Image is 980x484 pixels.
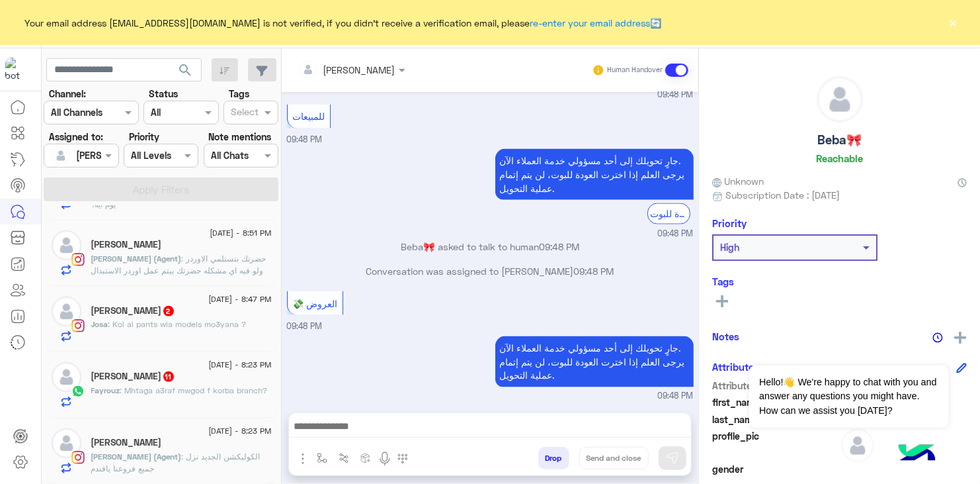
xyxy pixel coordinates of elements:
span: Mhtaga a3raf mwgod f korba branch? [120,385,268,395]
span: 2 [163,306,174,316]
p: 26/8/2025, 9:48 PM [495,149,694,200]
label: Priority [129,130,159,144]
h6: Priority [712,217,747,229]
span: 09:48 PM [287,321,323,331]
span: 09:48 PM [658,228,694,240]
span: profile_pic [712,429,838,460]
img: Instagram [71,253,85,266]
span: 09:48 PM [574,266,614,277]
div: Select [229,105,259,122]
span: Subscription Date : [DATE] [725,188,840,202]
button: select flow [311,447,333,469]
span: Attribute Name [712,379,838,393]
span: Josa [91,319,108,329]
h5: Beba🎀 [817,132,862,148]
span: Hello!👋 We're happy to chat with you and answer any questions you might have. How can we assist y... [749,365,948,428]
p: Beba🎀 asked to talk to human [287,240,694,254]
span: [DATE] - 8:51 PM [210,227,271,239]
span: 09:48 PM [658,391,694,403]
img: defaultAdmin.png [841,429,874,462]
img: 919860931428189 [5,58,29,81]
span: Kol al pants wla models mo3yana ? [108,319,247,329]
label: Assigned to: [49,130,103,144]
button: search [169,58,202,87]
h6: Reachable [816,152,863,164]
span: search [177,62,193,78]
button: create order [355,447,377,469]
span: Your email address [EMAIL_ADDRESS][DOMAIN_NAME] is not verified, if you didn't receive a verifica... [25,16,662,30]
img: hulul-logo.png [894,431,940,477]
span: [PERSON_NAME] (Agent) [91,452,182,461]
span: [DATE] - 8:23 PM [208,425,271,437]
span: 09:48 PM [287,134,323,144]
span: [DATE] - 8:23 PM [208,359,271,371]
img: defaultAdmin.png [52,230,81,260]
img: defaultAdmin.png [52,297,81,326]
p: Conversation was assigned to [PERSON_NAME] [287,264,694,278]
img: make a call [397,454,408,464]
span: 11 [163,371,174,382]
button: Drop [538,447,569,469]
h5: Fayrouz Hany [91,371,175,382]
label: Channel: [49,87,86,101]
button: × [947,16,960,29]
span: للمبيعات [292,111,325,122]
img: send voice note [377,451,393,467]
span: gender [712,462,838,476]
span: null [841,462,967,476]
span: first_name [712,395,838,409]
img: Trigger scenario [339,453,349,463]
label: Status [149,87,178,101]
p: 26/8/2025, 9:48 PM [495,336,694,387]
img: WhatsApp [71,385,85,398]
h6: Attributes [712,361,759,373]
span: Unknown [712,174,764,188]
h5: Jana Zaki [91,437,162,448]
button: Apply Filters [44,177,278,201]
h5: Habiba Badawy [91,239,162,250]
img: defaultAdmin.png [52,428,81,458]
span: Fayrouz [91,385,120,395]
img: Instagram [71,451,85,464]
span: الكوليكشن الجديد نزل جميع فروعنا يافندم [91,452,261,473]
img: notes [932,332,943,343]
a: re-enter your email address [530,17,651,28]
img: defaultAdmin.png [817,77,862,122]
img: send message [666,452,679,465]
button: Trigger scenario [333,447,355,469]
img: defaultAdmin.png [52,146,70,165]
span: [DATE] - 8:47 PM [208,293,271,305]
span: 09:48 PM [539,241,579,252]
img: add [954,332,966,344]
label: Tags [229,87,249,101]
div: العودة للبوت [647,203,690,224]
label: Note mentions [208,130,271,144]
span: 💸 العروض [292,298,337,309]
h6: Notes [712,330,739,342]
h6: Tags [712,275,967,287]
span: last_name [712,412,838,426]
img: Instagram [71,319,85,332]
img: create order [360,453,371,463]
button: Send and close [579,447,649,469]
img: select flow [317,453,327,463]
span: 09:48 PM [658,89,694,101]
img: defaultAdmin.png [52,362,81,392]
img: send attachment [295,451,311,467]
span: [PERSON_NAME] (Agent) [91,254,182,264]
h5: Josa Ibrahim [91,305,175,316]
small: Human Handover [607,65,663,75]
